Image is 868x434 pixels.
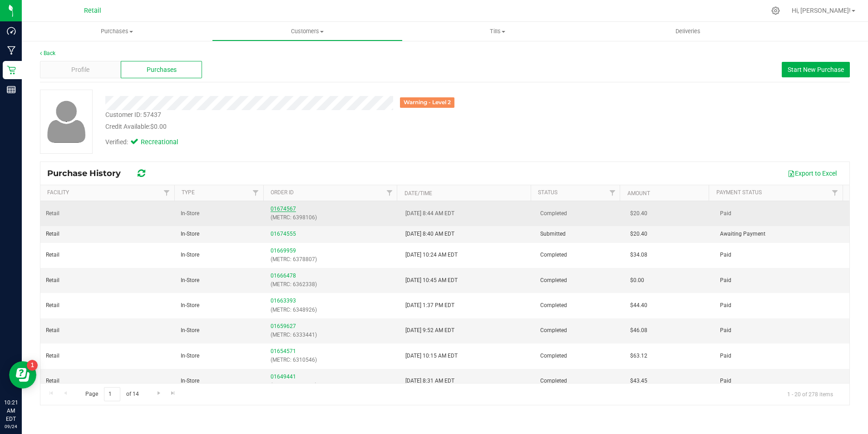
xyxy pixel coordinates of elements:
a: 01666478 [271,273,296,279]
a: Customers [212,22,402,41]
span: In-Store [181,251,199,259]
p: (METRC: 6288354) [271,381,395,390]
button: Export to Excel [782,166,843,181]
a: Filter [248,185,263,201]
span: Retail [46,230,59,238]
span: $0.00 [150,123,167,130]
span: $0.00 [630,276,644,285]
span: Paid [720,276,731,285]
span: [DATE] 10:24 AM EDT [405,251,458,259]
a: Filter [159,185,174,201]
div: Customer ID: 57437 [105,110,161,120]
a: 01674567 [271,206,296,212]
a: Back [40,50,55,56]
a: Filter [605,185,620,201]
span: Retail [46,209,59,218]
a: Filter [382,185,397,201]
a: Go to the next page [152,387,165,399]
span: Completed [540,209,567,218]
iframe: Resource center [9,361,36,389]
span: [DATE] 8:40 AM EDT [405,230,454,238]
img: user-icon.png [43,98,90,145]
p: (METRC: 6362338) [271,280,395,289]
span: Retail [46,326,59,335]
a: Payment Status [716,189,762,196]
span: Purchases [22,27,212,35]
span: Retail [46,352,59,360]
span: Paid [720,301,731,310]
span: Tills [403,27,592,35]
span: Retail [46,251,59,259]
span: [DATE] 8:31 AM EDT [405,377,454,385]
a: Purchases [22,22,212,41]
span: In-Store [181,352,199,360]
button: Start New Purchase [782,62,850,77]
span: Completed [540,352,567,360]
a: Amount [627,190,650,197]
span: Completed [540,251,567,259]
span: Completed [540,276,567,285]
span: In-Store [181,326,199,335]
a: 01659627 [271,323,296,329]
span: Hi, [PERSON_NAME]! [792,7,851,14]
p: (METRC: 6348926) [271,306,395,314]
span: Completed [540,326,567,335]
span: Customers [212,27,402,35]
p: 10:21 AM EDT [4,399,18,423]
span: Completed [540,377,567,385]
span: In-Store [181,230,199,238]
iframe: Resource center unread badge [27,360,38,371]
span: $43.45 [630,377,647,385]
a: 01649441 [271,373,296,380]
p: (METRC: 6398106) [271,213,395,222]
span: Submitted [540,230,566,238]
span: Purchase History [47,168,130,178]
inline-svg: Manufacturing [7,46,16,55]
div: Credit Available: [105,122,503,131]
a: Date/Time [404,190,432,197]
inline-svg: Retail [7,66,16,75]
span: $34.08 [630,251,647,259]
span: In-Store [181,377,199,385]
span: [DATE] 9:52 AM EDT [405,326,454,335]
span: Page of 14 [78,387,146,401]
span: Start New Purchase [788,66,844,73]
span: In-Store [181,209,199,218]
span: [DATE] 8:44 AM EDT [405,209,454,218]
span: Completed [540,301,567,310]
span: Awaiting Payment [720,230,765,238]
span: In-Store [181,301,199,310]
a: Deliveries [593,22,783,41]
span: [DATE] 1:37 PM EDT [405,301,454,310]
span: Retail [46,377,59,385]
a: Go to the last page [167,387,180,399]
inline-svg: Dashboard [7,26,16,35]
span: 1 - 20 of 278 items [780,387,840,401]
span: Deliveries [663,27,713,35]
span: $63.12 [630,352,647,360]
a: 01674555 [271,231,296,237]
a: 01663393 [271,298,296,304]
a: Status [538,189,557,196]
span: Paid [720,352,731,360]
span: Retail [46,301,59,310]
span: In-Store [181,276,199,285]
span: Retail [84,7,101,15]
a: Filter [828,185,843,201]
span: $44.40 [630,301,647,310]
a: Type [182,189,195,196]
p: (METRC: 6310546) [271,356,395,364]
span: $20.40 [630,230,647,238]
span: Paid [720,326,731,335]
span: Paid [720,251,731,259]
div: Warning - Level 2 [400,97,454,108]
a: 01669959 [271,247,296,254]
a: Tills [403,22,593,41]
span: Paid [720,377,731,385]
span: $20.40 [630,209,647,218]
a: Facility [47,189,69,196]
a: 01654571 [271,348,296,354]
a: Order ID [271,189,294,196]
div: Manage settings [770,6,781,15]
